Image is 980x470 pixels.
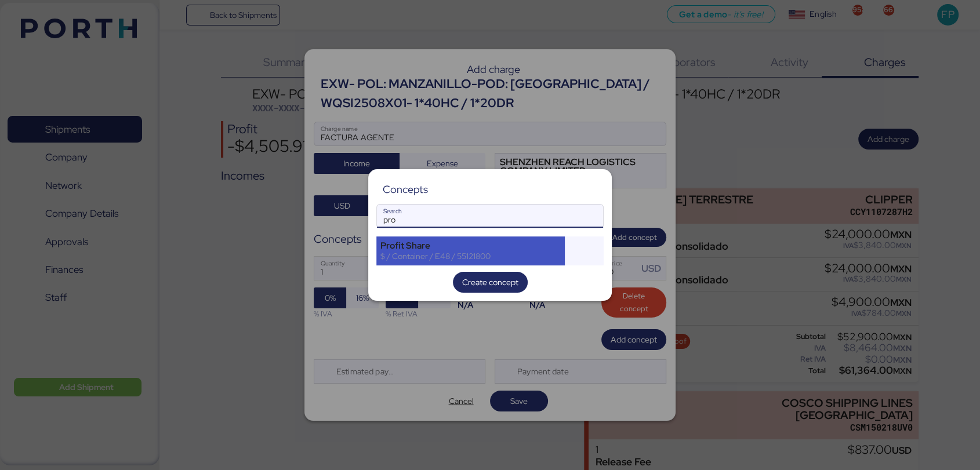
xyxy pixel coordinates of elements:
div: Concepts [383,184,428,195]
span: Create concept [462,275,518,289]
button: Create concept [453,272,528,293]
div: $ / Container / E48 / 55121800 [380,251,561,261]
input: Search [377,205,603,228]
div: Profit Share [380,241,561,251]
